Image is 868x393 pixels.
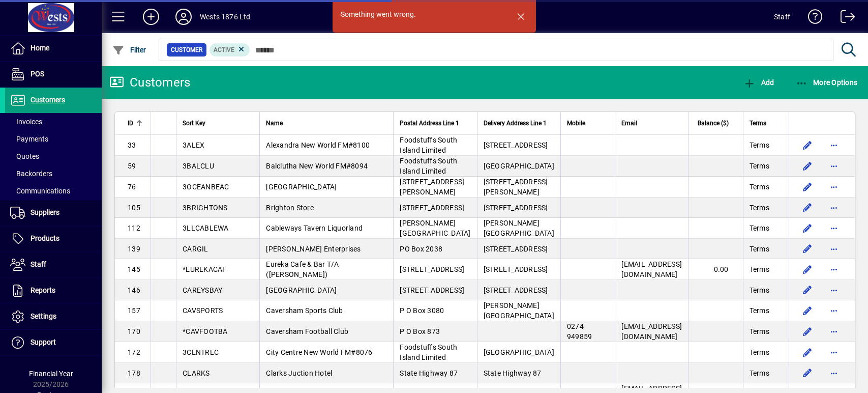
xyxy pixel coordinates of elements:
[200,9,250,25] div: Wests 1876 Ltd
[183,118,205,129] span: Sort Key
[567,118,609,129] div: Mobile
[266,369,332,377] span: Clarks Juction Hotel
[183,183,229,191] span: 3OCEANBEAC
[484,286,548,294] span: [STREET_ADDRESS]
[31,286,55,294] span: Reports
[135,8,167,26] button: Add
[400,306,444,315] span: P O Box 3080
[799,200,816,216] button: Edit
[688,259,743,280] td: 0.00
[750,161,769,171] span: Terms
[826,261,842,277] button: More options
[774,9,790,25] div: Staff
[209,43,250,57] mat-chip: Activation Status: Active
[484,369,542,377] span: State Highway 87
[128,141,136,149] span: 33
[799,220,816,236] button: Edit
[266,348,372,356] span: City Centre New World FM#8076
[750,305,769,316] span: Terms
[266,141,370,149] span: Alexandra New World FM#8100
[31,44,49,52] span: Home
[400,245,442,253] span: PO Box 2038
[799,302,816,319] button: Edit
[183,327,228,335] span: *CAVFOOTBA
[5,165,102,182] a: Backorders
[400,327,440,335] span: P O Box 873
[567,118,585,129] span: Mobile
[5,200,102,226] a: Suppliers
[484,162,554,170] span: [GEOGRAPHIC_DATA]
[750,347,769,357] span: Terms
[29,370,73,378] span: Financial Year
[799,365,816,381] button: Edit
[5,226,102,251] a: Products
[183,286,222,294] span: CAREYSBAY
[400,118,459,129] span: Postal Address Line 1
[484,118,547,129] span: Delivery Address Line 1
[128,204,140,212] span: 105
[621,322,682,341] span: [EMAIL_ADDRESS][DOMAIN_NAME]
[128,348,140,356] span: 172
[10,118,42,126] span: Invoices
[128,286,140,294] span: 146
[5,148,102,165] a: Quotes
[5,252,102,277] a: Staff
[826,220,842,236] button: More options
[183,245,208,253] span: CARGIL
[214,46,234,53] span: Active
[183,369,210,377] span: CLARKS
[183,162,214,170] span: 3BALCLU
[826,137,842,153] button: More options
[128,369,140,377] span: 178
[5,182,102,200] a: Communications
[826,365,842,381] button: More options
[826,302,842,319] button: More options
[484,141,548,149] span: [STREET_ADDRESS]
[128,162,136,170] span: 59
[484,178,548,196] span: [STREET_ADDRESS][PERSON_NAME]
[400,343,457,361] span: Foodstuffs South Island Limited
[484,265,548,273] span: [STREET_ADDRESS]
[5,278,102,303] a: Reports
[698,118,729,129] span: Balance ($)
[128,327,140,335] span: 170
[128,118,144,129] div: ID
[110,41,149,59] button: Filter
[5,304,102,329] a: Settings
[750,223,769,233] span: Terms
[183,204,228,212] span: 3BRIGHTONS
[171,45,202,55] span: Customer
[567,322,592,341] span: 0274 949859
[266,224,363,232] span: Cableways Tavern Liquorland
[793,73,860,92] button: More Options
[10,187,70,195] span: Communications
[484,348,554,356] span: [GEOGRAPHIC_DATA]
[400,136,457,154] span: Foodstuffs South Island Limited
[750,203,769,213] span: Terms
[621,260,682,278] span: [EMAIL_ADDRESS][DOMAIN_NAME]
[266,260,339,278] span: Eureka Cafe & Bar T/A ([PERSON_NAME])
[799,282,816,298] button: Edit
[5,330,102,355] a: Support
[750,326,769,336] span: Terms
[266,306,343,315] span: Caversham Sports Club
[750,285,769,295] span: Terms
[750,368,769,378] span: Terms
[31,338,56,346] span: Support
[799,261,816,277] button: Edit
[5,36,102,61] a: Home
[183,348,219,356] span: 3CENTREC
[266,204,314,212] span: Brighton Store
[484,245,548,253] span: [STREET_ADDRESS]
[266,327,348,335] span: Caversham Football Club
[484,301,554,320] span: [PERSON_NAME][GEOGRAPHIC_DATA]
[31,96,65,104] span: Customers
[128,306,140,315] span: 157
[800,2,823,35] a: Knowledge Base
[5,62,102,87] a: POS
[799,137,816,153] button: Edit
[400,265,464,273] span: [STREET_ADDRESS]
[799,344,816,360] button: Edit
[826,323,842,340] button: More options
[796,78,858,87] span: More Options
